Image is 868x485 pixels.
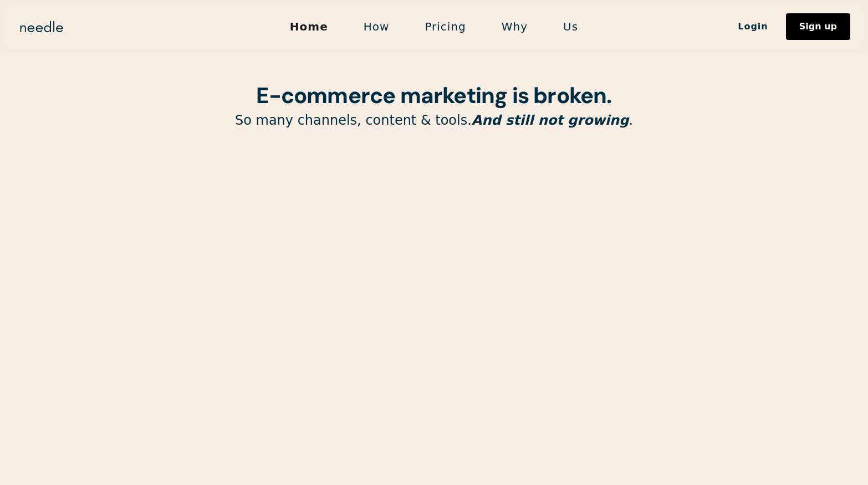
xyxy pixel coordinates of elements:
a: Us [545,15,596,38]
a: Home [272,15,346,38]
p: So many channels, content & tools. . [151,112,717,129]
em: And still not growing [472,113,629,128]
div: Sign up [799,22,837,31]
a: Why [484,15,545,38]
strong: E-commerce marketing is broken. [256,81,611,110]
a: How [346,15,407,38]
a: Sign up [786,13,850,40]
a: Pricing [407,15,483,38]
a: Login [720,17,786,36]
